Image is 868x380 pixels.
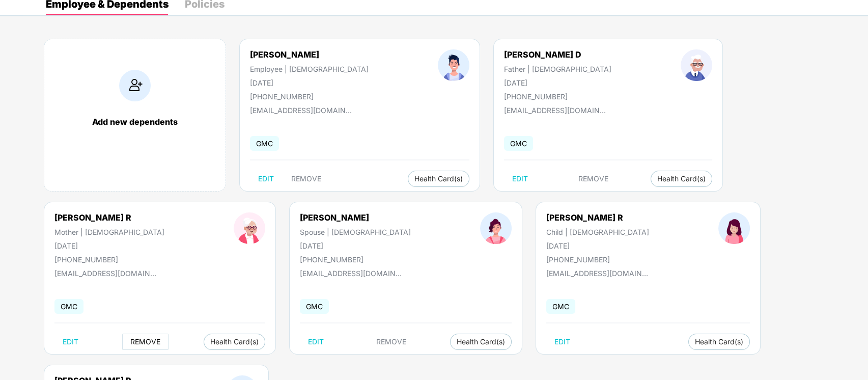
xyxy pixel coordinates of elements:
[258,175,274,183] span: EDIT
[250,49,369,60] div: [PERSON_NAME]
[250,92,369,101] div: [PHONE_NUMBER]
[504,49,611,60] div: [PERSON_NAME] D
[504,92,611,101] div: [PHONE_NUMBER]
[300,334,332,350] button: EDIT
[546,212,649,223] div: [PERSON_NAME] R
[504,78,611,87] div: [DATE]
[54,228,164,236] div: Mother | [DEMOGRAPHIC_DATA]
[300,269,402,278] div: [EMAIL_ADDRESS][DOMAIN_NAME]
[695,339,743,344] span: Health Card(s)
[651,171,712,187] button: Health Card(s)
[546,255,649,264] div: [PHONE_NUMBER]
[300,228,411,236] div: Spouse | [DEMOGRAPHIC_DATA]
[512,175,528,183] span: EDIT
[438,49,469,81] img: profileImage
[570,171,617,187] button: REMOVE
[300,299,329,314] span: GMC
[250,171,282,187] button: EDIT
[657,176,706,181] span: Health Card(s)
[63,338,78,346] span: EDIT
[718,212,750,244] img: profileImage
[291,175,321,183] span: REMOVE
[54,269,156,278] div: [EMAIL_ADDRESS][DOMAIN_NAME]
[578,175,608,183] span: REMOVE
[546,269,648,278] div: [EMAIL_ADDRESS][DOMAIN_NAME]
[504,65,611,73] div: Father | [DEMOGRAPHIC_DATA]
[681,49,712,81] img: profileImage
[54,212,164,223] div: [PERSON_NAME] R
[368,334,414,350] button: REMOVE
[250,78,369,87] div: [DATE]
[504,136,533,151] span: GMC
[554,338,570,346] span: EDIT
[546,334,578,350] button: EDIT
[546,228,649,236] div: Child | [DEMOGRAPHIC_DATA]
[300,241,411,250] div: [DATE]
[54,241,164,250] div: [DATE]
[414,176,463,181] span: Health Card(s)
[283,171,329,187] button: REMOVE
[250,136,279,151] span: GMC
[457,339,505,344] span: Health Card(s)
[130,338,160,346] span: REMOVE
[376,338,406,346] span: REMOVE
[450,334,512,350] button: Health Card(s)
[54,117,215,127] div: Add new dependents
[210,339,259,344] span: Health Card(s)
[122,334,169,350] button: REMOVE
[546,241,649,250] div: [DATE]
[119,70,151,101] img: addIcon
[54,299,83,314] span: GMC
[204,334,265,350] button: Health Card(s)
[308,338,324,346] span: EDIT
[504,106,606,115] div: [EMAIL_ADDRESS][DOMAIN_NAME]
[546,299,575,314] span: GMC
[54,255,164,264] div: [PHONE_NUMBER]
[234,212,265,244] img: profileImage
[504,171,536,187] button: EDIT
[300,255,411,264] div: [PHONE_NUMBER]
[250,106,352,115] div: [EMAIL_ADDRESS][DOMAIN_NAME]
[250,65,369,73] div: Employee | [DEMOGRAPHIC_DATA]
[480,212,512,244] img: profileImage
[408,171,469,187] button: Health Card(s)
[300,212,411,223] div: [PERSON_NAME]
[54,334,87,350] button: EDIT
[688,334,750,350] button: Health Card(s)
